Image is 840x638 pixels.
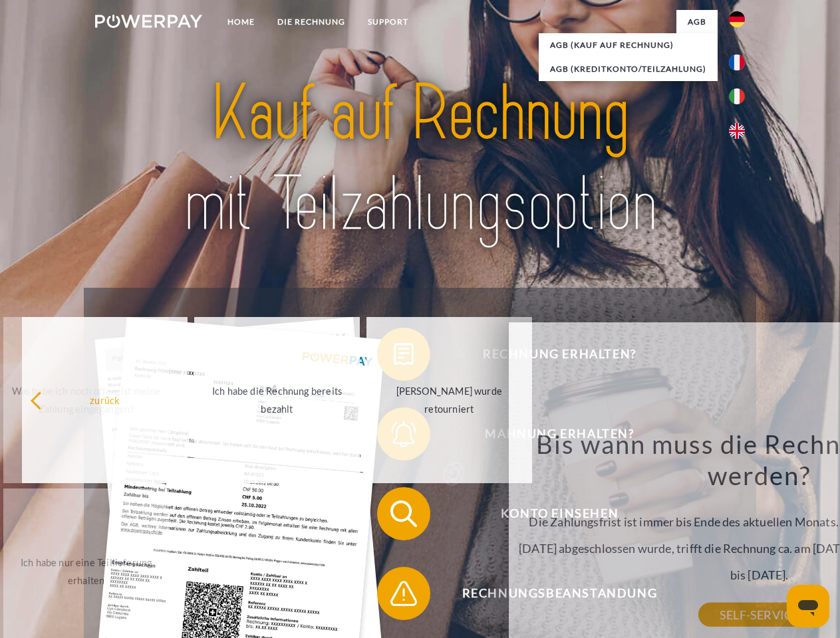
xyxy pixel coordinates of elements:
[377,487,723,540] button: Konto einsehen
[729,11,745,27] img: de
[95,15,202,28] img: logo-powerpay-white.svg
[127,64,713,255] img: title-powerpay_de.svg
[539,33,718,57] a: AGB (Kauf auf Rechnung)
[539,57,718,81] a: AGB (Kreditkonto/Teilzahlung)
[202,382,352,418] div: Ich habe die Rechnung bereits bezahlt
[729,88,745,104] img: it
[729,54,745,70] img: fr
[374,382,524,418] div: [PERSON_NAME] wurde retourniert
[729,123,745,139] img: en
[216,10,266,34] a: Home
[3,317,169,483] a: Was habe ich noch offen, ist meine Zahlung eingegangen?
[356,10,420,34] a: SUPPORT
[698,603,820,627] a: SELF-SERVICE
[377,567,723,620] button: Rechnungsbeanstandung
[266,10,356,34] a: DIE RECHNUNG
[787,585,829,627] iframe: Schaltfläche zum Öffnen des Messaging-Fensters
[387,497,420,530] img: qb_search.svg
[30,391,180,409] div: zurück
[11,554,161,589] div: Ich habe nur eine Teillieferung erhalten
[676,10,718,34] a: agb
[387,577,420,610] img: qb_warning.svg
